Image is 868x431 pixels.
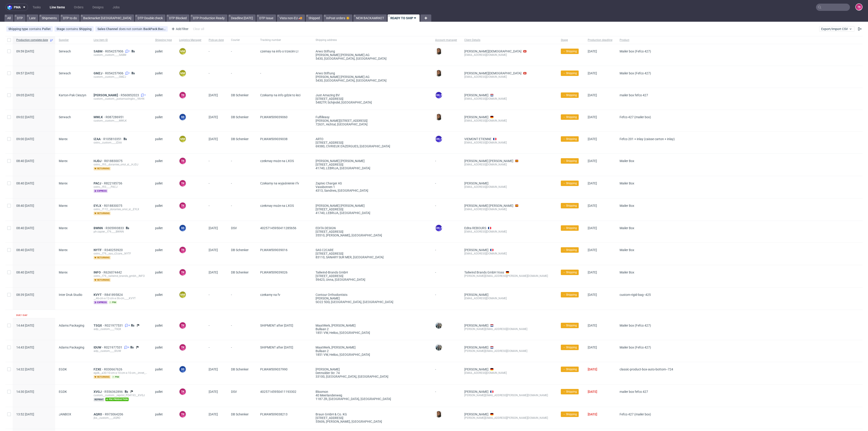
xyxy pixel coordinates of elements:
span: KVYT [94,293,104,297]
a: EYLX [94,204,104,207]
div: custom__custom__justamazingbv__YAHN [94,97,148,101]
span: pallet [155,181,172,193]
span: does not contain [119,27,143,31]
div: 5430, [GEOGRAPHIC_DATA] , [GEOGRAPHIC_DATA] [316,57,428,60]
span: [DATE] [209,93,218,97]
a: BWNN [94,226,106,230]
div: custom__custom____GMZJ [94,75,148,79]
span: [DATE] [588,93,597,97]
span: Fefco 427 (mailer box) [620,115,651,119]
span: R305993833 [106,226,125,230]
a: IDUW [94,346,104,349]
span: Mailer Box [620,159,634,163]
div: Vassbotnen 1 [316,185,428,189]
span: Stage [57,27,66,31]
span: 09:00 [DATE] [16,137,34,141]
a: All [5,14,13,22]
a: Tailwind Brands GmbH Voss [464,271,504,274]
span: Account manager [435,38,457,42]
span: Stage [561,38,580,42]
span: 09:05 [DATE] [16,93,34,97]
span: pma [14,6,21,9]
img: Zeniuk Magdalena [436,322,442,329]
span: PACJ [94,181,104,185]
a: R087286951 [106,115,125,119]
span: → Shipping [563,226,577,230]
a: DTP to do [60,14,80,22]
span: Line item ID [94,38,148,42]
span: [DATE] [588,159,597,163]
img: logo [7,5,14,10]
a: Late [26,14,38,22]
a: DTP Double check [135,14,165,22]
span: - [260,71,308,82]
div: 35510, [PERSON_NAME] , [GEOGRAPHIC_DATA] [316,233,428,237]
a: [PERSON_NAME] [464,93,488,97]
a: DTP [14,14,26,22]
div: 5482TP, Schijndel , [GEOGRAPHIC_DATA] [316,101,428,104]
a: R030667626 [104,367,123,371]
span: 40257145950411285656 [260,226,296,230]
a: [PERSON_NAME] [464,181,488,185]
figcaption: TK [179,247,186,253]
span: Shipping type [155,38,172,42]
span: 08:40 [DATE] [16,159,34,163]
div: [STREET_ADDRESS] [316,97,428,101]
div: [PERSON_NAME][STREET_ADDRESS] [316,119,428,122]
div: 4313, Sandnes , [GEOGRAPHIC_DATA] [316,189,428,192]
span: contains [29,27,42,31]
span: [DATE] [588,204,597,207]
div: - [435,246,457,252]
div: Just Amazing BV [316,93,428,97]
span: TSQX [94,324,105,327]
span: Fefco 201 + inlay (caisse carton + inlay) [620,137,675,141]
span: R018830075 [104,159,123,163]
a: InPost orders ☀️ [323,14,352,22]
div: EDITA DESIGN [316,226,428,230]
span: SABM [94,49,105,53]
div: 72631, Aichtal , [GEOGRAPHIC_DATA] [316,122,428,126]
a: READY TO SHIP [388,14,420,22]
span: pallet [155,71,172,82]
a: R556362896 [104,390,124,393]
a: R021977531 [104,346,123,349]
span: → Shipping [563,159,577,163]
span: R841895824 [104,293,124,297]
a: AQRO [94,412,105,416]
div: [STREET_ADDRESS] [316,141,428,144]
span: - [231,159,253,170]
div: BackPack Back Market [143,27,166,31]
div: [STREET_ADDRESS] [316,230,428,233]
span: DB Schenker [231,137,253,148]
div: arwo Stiftung [316,71,428,75]
span: NYTF [94,248,104,252]
a: [PERSON_NAME][DEMOGRAPHIC_DATA] [464,49,521,53]
a: Shipments [39,14,59,22]
span: pallet [155,226,172,237]
span: Serwach [59,115,71,119]
span: Mailer Box [620,204,634,207]
span: Marex [59,137,68,141]
span: [DATE] [588,115,597,119]
span: express [94,189,108,193]
a: NEW BACKAMRKET [353,14,387,22]
a: Tasks [30,4,43,11]
span: R626074442 [104,271,123,274]
button: Export/Import CSV [819,26,854,32]
a: [PERSON_NAME] [PERSON_NAME] [464,204,513,207]
span: INFO [94,271,104,274]
span: [DATE] [588,181,597,185]
span: - [209,204,224,215]
span: pallet [155,115,172,126]
img: Angelina Marć [436,70,442,76]
div: [EMAIL_ADDRESS][DOMAIN_NAME] [464,97,554,101]
span: czekmay może na LXOS [260,159,294,163]
span: GMZJ [94,71,105,75]
span: [DATE] [209,226,218,230]
a: MWLK [94,115,106,119]
span: pallet [155,159,172,170]
button: pma [5,4,28,11]
a: R560852023 [121,93,140,97]
span: [DATE] [588,49,597,53]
